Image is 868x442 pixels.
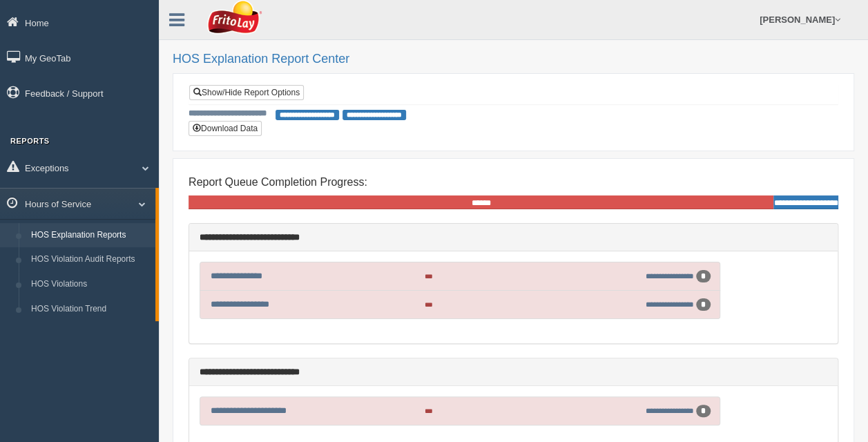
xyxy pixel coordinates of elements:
a: HOS Violations [25,272,155,297]
h4: Report Queue Completion Progress: [189,176,838,189]
button: Download Data [189,121,262,136]
a: Show/Hide Report Options [189,85,304,100]
h2: HOS Explanation Report Center [173,52,854,66]
a: HOS Violation Audit Reports [25,247,155,272]
a: HOS Violation Trend [25,297,155,322]
a: HOS Explanation Reports [25,223,155,248]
